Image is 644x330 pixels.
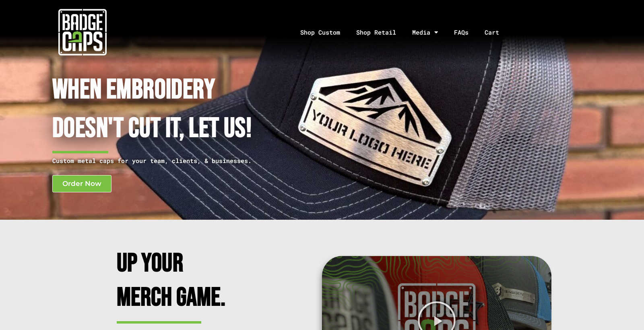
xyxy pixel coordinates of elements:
nav: Menu [165,11,644,54]
a: FAQs [446,11,477,54]
a: Shop Custom [292,11,348,54]
img: badgecaps white logo with green acccent [58,8,107,56]
a: Shop Retail [348,11,404,54]
a: Cart [477,11,517,54]
a: Order Now [52,175,111,192]
span: Order Now [62,180,101,187]
h1: When Embroidery Doesn't cut it, Let Us! [52,71,286,148]
h2: Up Your Merch Game. [117,247,258,315]
a: Media [404,11,446,54]
p: Custom metal caps for your team, clients, & businesses. [52,156,286,166]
